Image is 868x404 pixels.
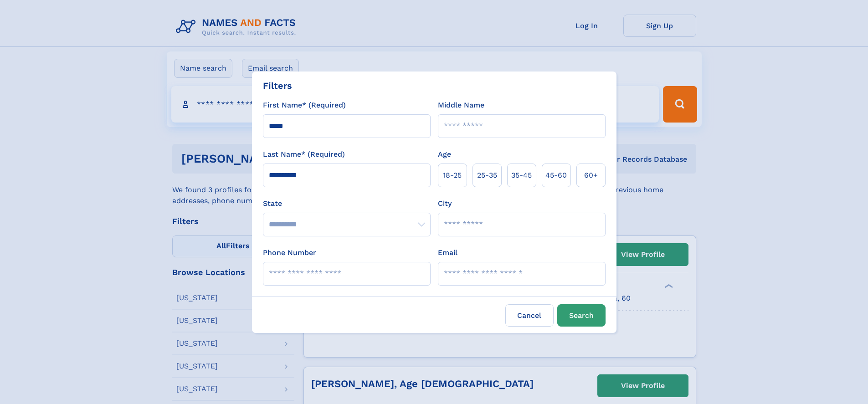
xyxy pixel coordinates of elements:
span: 45‑60 [545,170,567,181]
span: 35‑45 [511,170,532,181]
label: First Name* (Required) [263,100,346,111]
label: Age [438,149,451,160]
label: Email [438,247,457,258]
label: State [263,198,431,209]
label: City [438,198,452,209]
span: 18‑25 [443,170,462,181]
span: 60+ [584,170,598,181]
label: Middle Name [438,100,484,111]
span: 25‑35 [477,170,497,181]
label: Last Name* (Required) [263,149,345,160]
button: Search [557,304,606,327]
label: Phone Number [263,247,316,258]
label: Cancel [505,304,554,327]
div: Filters [263,79,292,92]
